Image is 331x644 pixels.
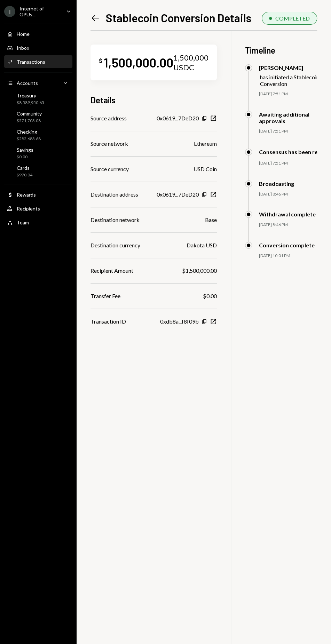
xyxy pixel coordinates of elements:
[4,127,72,143] a: Checking$282,683.68
[173,53,208,72] div: 1,500,000 USDC
[17,118,42,124] div: $571,703.08
[17,192,36,198] div: Rewards
[90,216,140,224] div: Destination network
[90,292,120,300] div: Transfer Fee
[4,55,72,68] a: Transactions
[157,114,199,122] div: 0x0619...7DeD20
[203,292,217,300] div: $0.00
[4,27,72,40] a: Home
[90,114,127,122] div: Source address
[17,59,45,65] div: Transactions
[205,216,217,224] div: Base
[17,154,33,160] div: $0.00
[90,140,128,148] div: Source network
[17,80,38,86] div: Accounts
[90,94,116,106] h3: Details
[4,163,72,180] a: Cards$970.04
[259,242,315,248] div: Conversion complete
[4,216,72,229] a: Team
[17,136,41,142] div: $282,683.68
[160,317,199,326] div: 0xdb8a...f8f09b
[4,41,72,54] a: Inbox
[4,145,72,161] a: Savings$0.00
[259,180,294,187] div: Broadcasting
[17,93,44,98] div: Treasury
[17,31,30,37] div: Home
[4,109,72,125] a: Community$571,703.08
[104,55,173,70] div: 1,500,000.00
[157,190,199,199] div: 0x0619...7DeD20
[4,77,72,89] a: Accounts
[17,220,29,225] div: Team
[4,6,15,17] div: I
[17,111,42,117] div: Community
[90,190,138,199] div: Destination address
[194,165,217,173] div: USD Coin
[194,140,217,148] div: Ethereum
[4,188,72,201] a: Rewards
[90,267,133,275] div: Recipient Amount
[19,6,61,17] div: Internet of GPUs...
[182,267,217,275] div: $1,500,000.00
[17,172,32,178] div: $970.04
[99,57,102,64] div: $
[90,165,129,173] div: Source currency
[17,45,29,51] div: Inbox
[4,202,72,215] a: Recipients
[17,206,40,212] div: Recipients
[259,211,316,217] div: Withdrawal complete
[106,11,251,25] h1: Stablecoin Conversion Details
[17,100,44,106] div: $8,589,950.65
[4,90,72,107] a: Treasury$8,589,950.65
[90,317,126,326] div: Transaction ID
[90,241,140,249] div: Destination currency
[275,15,310,22] div: COMPLETED
[17,165,32,171] div: Cards
[17,129,41,135] div: Checking
[17,147,33,153] div: Savings
[187,241,217,249] div: Dakota USD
